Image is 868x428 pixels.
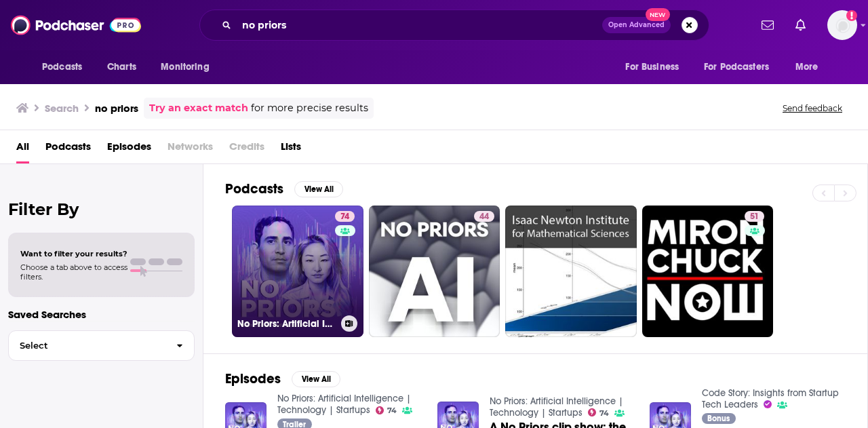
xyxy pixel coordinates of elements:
span: 74 [599,410,609,416]
h3: no priors [95,102,138,115]
h2: Episodes [225,370,281,387]
a: Show notifications dropdown [756,14,779,37]
span: Select [9,341,165,350]
span: More [795,58,818,77]
a: Episodes [107,136,151,163]
div: Search podcasts, credits, & more... [199,9,709,41]
img: Podchaser - Follow, Share and Rate Podcasts [11,12,141,38]
button: open menu [33,54,100,80]
h3: Search [45,102,79,115]
a: Lists [281,136,301,163]
a: Podcasts [45,136,91,163]
button: Show profile menu [827,10,857,40]
input: Search podcasts, credits, & more... [237,14,602,36]
span: 44 [479,210,489,224]
a: 44 [369,206,500,337]
span: For Business [625,58,679,77]
span: Bonus [707,414,730,423]
span: Charts [107,58,136,77]
a: 74 [376,406,397,414]
a: 51 [642,206,774,337]
button: open menu [695,54,789,80]
button: Select [8,330,195,361]
span: Want to filter your results? [20,249,127,258]
span: Choose a tab above to access filters. [20,262,127,281]
span: Networks [167,136,213,163]
button: Open AdvancedNew [602,17,671,33]
a: EpisodesView All [225,370,340,387]
a: Code Story: Insights from Startup Tech Leaders [702,387,839,410]
span: Monitoring [161,58,209,77]
a: All [16,136,29,163]
a: Charts [98,54,144,80]
a: 51 [745,211,764,222]
a: 74 [588,408,610,416]
img: User Profile [827,10,857,40]
a: PodcastsView All [225,180,343,197]
a: Show notifications dropdown [790,14,811,37]
button: View All [294,181,343,197]
span: 51 [750,210,759,224]
button: open menu [151,54,226,80]
a: No Priors: Artificial Intelligence | Technology | Startups [490,395,623,419]
span: Credits [229,136,264,163]
button: View All [292,371,340,387]
span: 74 [387,408,397,414]
span: for more precise results [251,100,368,116]
span: Logged in as tyllerbarner [827,10,857,40]
button: Send feedback [778,102,846,114]
span: New [646,8,670,21]
button: open menu [786,54,835,80]
a: Try an exact match [149,100,248,116]
a: 74 [335,211,355,222]
span: For Podcasters [704,58,769,77]
svg: Add a profile image [846,10,857,21]
a: 74No Priors: Artificial Intelligence | Technology | Startups [232,206,363,337]
h2: Filter By [8,199,195,219]
a: No Priors: Artificial Intelligence | Technology | Startups [277,393,411,416]
span: Open Advanced [608,22,665,28]
h3: No Priors: Artificial Intelligence | Technology | Startups [237,318,336,330]
p: Saved Searches [8,308,195,321]
span: Podcasts [42,58,82,77]
span: 74 [340,210,349,224]
button: open menu [616,54,696,80]
h2: Podcasts [225,180,283,197]
a: 44 [474,211,494,222]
